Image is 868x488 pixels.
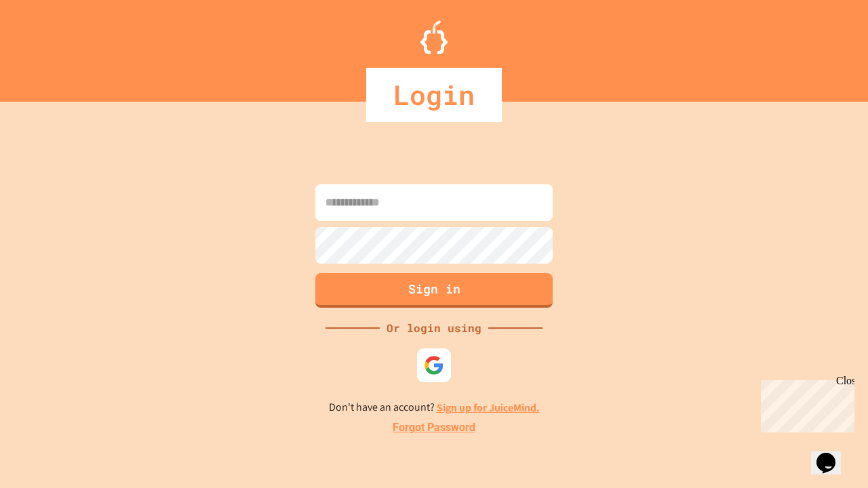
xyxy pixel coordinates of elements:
img: Logo.svg [420,20,448,54]
div: Chat with us now!Close [5,5,94,86]
iframe: chat widget [755,375,854,432]
div: Or login using [380,320,488,336]
img: google-icon.svg [424,355,444,375]
button: Sign in [315,273,553,308]
a: Forgot Password [393,420,475,436]
a: Sign up for JuiceMind. [437,401,540,415]
iframe: chat widget [811,434,854,474]
p: Don't have an account? [329,399,540,416]
div: Login [366,68,502,122]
